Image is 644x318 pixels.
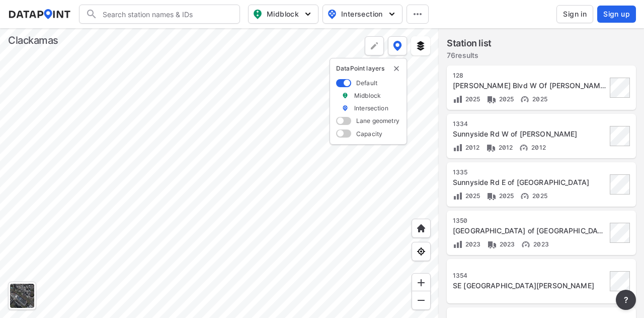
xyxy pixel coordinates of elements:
[327,8,396,20] span: Intersection
[453,177,607,187] div: Sunnyside Rd E of Sunnybrook Blvd
[354,104,388,112] label: Intersection
[486,143,496,153] img: Vehicle class
[453,120,607,128] div: 1334
[622,294,630,306] span: ?
[487,191,497,201] img: Vehicle class
[323,5,403,24] button: Intersection
[531,240,549,248] span: 2023
[554,5,595,23] a: Sign in
[447,36,492,50] label: Station list
[412,291,431,310] div: Zoom out
[388,36,407,55] button: DataPoint layers
[356,130,382,138] label: Capacity
[556,5,593,23] button: Sign in
[463,192,480,200] span: 2025
[563,9,587,19] span: Sign in
[529,144,546,151] span: 2012
[354,91,381,100] label: Midblock
[463,144,480,151] span: 2012
[497,95,514,103] span: 2025
[520,94,530,104] img: Vehicle speed
[487,239,497,249] img: Vehicle class
[453,72,607,80] div: 128
[453,143,463,153] img: Volume count
[453,81,607,91] div: Bob Schumacher Blvd W Of Stevens
[416,246,426,257] img: zeq5HYn9AnE9l6UmnFLPAAAAAElFTkSuQmCC
[387,9,397,19] img: 5YPKRKmlfpI5mqlR8AD95paCi+0kK1fRFDJSaMmawlwaeJcJwk9O2fotCW5ve9gAAAAASUVORK5CYII=
[8,9,71,19] img: dataPointLogo.9353c09d.svg
[342,104,349,112] img: marker_Intersection.6861001b.svg
[530,95,547,103] span: 2025
[453,239,463,249] img: Volume count
[595,6,636,23] a: Sign up
[519,143,529,153] img: Vehicle speed
[453,129,607,139] div: Sunnyside Rd W of Stevens Rd
[393,41,402,51] img: data-point-layers.37681fc9.svg
[392,65,400,73] img: close-external-leyer.3061a1c7.svg
[616,290,636,310] button: more
[453,168,607,176] div: 1335
[521,239,531,249] img: Vehicle speed
[597,6,636,23] button: Sign up
[336,65,400,73] p: DataPoint layers
[248,5,318,24] button: Midblock
[98,6,233,22] input: Search
[603,9,630,19] span: Sign up
[326,8,338,20] img: map_pin_int.54838e6b.svg
[463,95,480,103] span: 2025
[356,116,399,125] label: Lane geometry
[453,191,463,201] img: Volume count
[447,50,492,60] label: 76 results
[453,272,607,280] div: 1354
[497,240,515,248] span: 2023
[252,8,264,20] img: map_pin_mid.602f9df1.svg
[8,282,36,310] div: Toggle basemap
[392,65,400,73] button: delete
[520,191,530,201] img: Vehicle speed
[365,36,384,55] div: Polygon tool
[416,295,426,305] img: MAAAAAElFTkSuQmCC
[412,273,431,292] div: Zoom in
[487,94,497,104] img: Vehicle class
[416,278,426,288] img: ZvzfEJKXnyWIrJytrsY285QMwk63cM6Drc+sIAAAAASUVORK5CYII=
[416,41,426,51] img: layers.ee07997e.svg
[453,226,607,236] div: SE Sunnybrook Blvd west of Oak Bluff Rd
[253,8,312,20] span: Midblock
[8,33,58,47] div: Clackamas
[342,91,349,100] img: marker_Midblock.5ba75e30.svg
[530,192,547,200] span: 2025
[412,219,431,238] div: Home
[496,144,513,151] span: 2012
[453,217,607,225] div: 1350
[412,242,431,261] div: View my location
[411,36,430,55] button: External layers
[453,94,463,104] img: Volume count
[303,9,313,19] img: 5YPKRKmlfpI5mqlR8AD95paCi+0kK1fRFDJSaMmawlwaeJcJwk9O2fotCW5ve9gAAAAASUVORK5CYII=
[463,240,481,248] span: 2023
[453,281,607,291] div: SE 66th Ave & SE Monroe St
[369,41,379,51] img: +Dz8AAAAASUVORK5CYII=
[416,223,426,233] img: +XpAUvaXAN7GudzAAAAAElFTkSuQmCC
[356,79,377,87] label: Default
[497,192,514,200] span: 2025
